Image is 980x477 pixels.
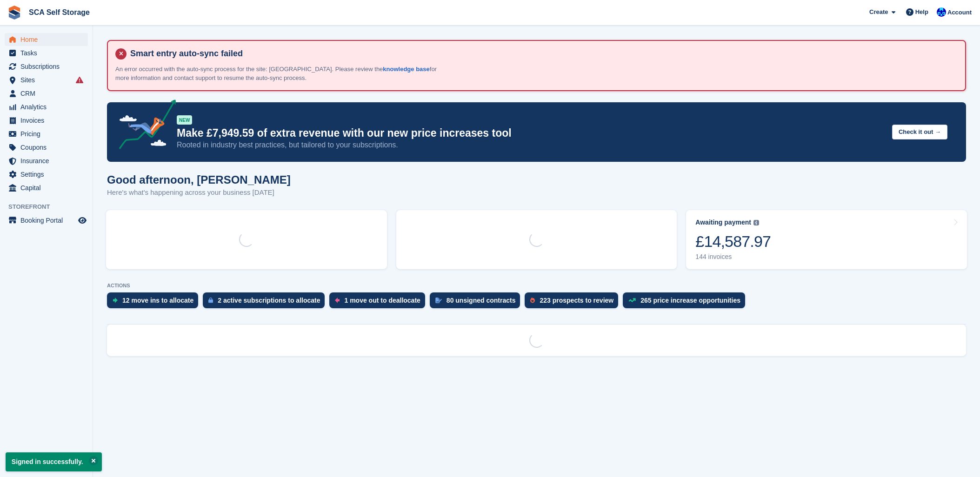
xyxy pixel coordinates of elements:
[177,126,885,140] p: Make £7,949.59 of extra revenue with our new price increases tool
[695,219,751,226] div: Awaiting payment
[77,215,88,226] a: Preview store
[686,210,967,269] a: Awaiting payment £14,587.97 144 invoices
[208,297,213,303] img: active_subscription_to_allocate_icon-d502201f5373d7db506a760aba3b589e785aa758c864c3986d89f69b8ff3...
[25,5,93,20] a: SCA Self Storage
[447,297,516,304] div: 80 unsigned contracts
[203,292,329,313] a: 2 active subscriptions to allocate
[20,141,76,154] span: Coupons
[628,298,636,302] img: price_increase_opportunities-93ffe204e8149a01c8c9dc8f82e8f89637d9d84a8eef4429ea346261dce0b2c0.svg
[5,154,88,167] a: menu
[20,127,76,140] span: Pricing
[540,297,613,304] div: 223 prospects to review
[122,297,193,304] div: 12 move ins to allocate
[115,65,441,83] p: An error occurred with the auto-sync process for the site: [GEOGRAPHIC_DATA]. Please review the f...
[177,140,885,150] p: Rooted in industry best practices, but tailored to your subscriptions.
[525,292,623,313] a: 223 prospects to review
[5,100,88,113] a: menu
[5,46,88,60] a: menu
[20,181,76,194] span: Capital
[218,297,320,304] div: 2 active subscriptions to allocate
[383,66,429,73] a: knowledge base
[640,297,740,304] div: 265 price increase opportunities
[20,154,76,167] span: Insurance
[947,8,972,17] span: Account
[107,283,966,289] p: ACTIONS
[5,214,88,227] a: menu
[20,87,76,100] span: CRM
[177,115,192,125] div: NEW
[20,100,76,113] span: Analytics
[8,202,93,212] span: Storefront
[530,298,535,303] img: prospect-51fa495bee0391a8d652442698ab0144808aea92771e9ea1ae160a38d050c398.svg
[5,127,88,140] a: menu
[753,220,759,225] img: icon-info-grey-7440780725fd019a000dd9b08b2336e03edf1995a4989e88bcd33f0948082b44.svg
[113,298,118,303] img: move_ins_to_allocate_icon-fdf77a2bb77ea45bf5b3d319d69a93e2d87916cf1d5bf7949dd705db3b84f3ca.svg
[5,60,88,73] a: menu
[7,6,21,20] img: stora-icon-8386f47178a22dfd0bd8f6a31ec36ba5ce8667c1dd55bd0f319d3a0aa187defe.svg
[329,292,429,313] a: 1 move out to deallocate
[344,297,420,304] div: 1 move out to deallocate
[20,33,76,46] span: Home
[430,292,525,313] a: 80 unsigned contracts
[695,253,771,261] div: 144 invoices
[107,173,291,186] h1: Good afternoon, [PERSON_NAME]
[5,73,88,86] a: menu
[869,7,888,17] span: Create
[623,292,750,313] a: 265 price increase opportunities
[435,298,442,303] img: contract_signature_icon-13c848040528278c33f63329250d36e43548de30e8caae1d1a13099fd9432cc5.svg
[915,7,928,17] span: Help
[20,60,76,73] span: Subscriptions
[107,292,203,313] a: 12 move ins to allocate
[107,187,291,198] p: Here's what's happening across your business [DATE]
[5,87,88,100] a: menu
[20,114,76,127] span: Invoices
[892,125,947,140] button: Check it out →
[5,33,88,46] a: menu
[20,214,76,227] span: Booking Portal
[20,46,76,60] span: Tasks
[127,48,958,59] h4: Smart entry auto-sync failed
[5,141,88,154] a: menu
[937,7,946,17] img: Kelly Neesham
[76,76,83,84] i: Smart entry sync failures have occurred
[6,452,102,471] p: Signed in successfully.
[695,232,771,251] div: £14,587.97
[5,168,88,181] a: menu
[5,181,88,194] a: menu
[20,168,76,181] span: Settings
[111,99,176,152] img: price-adjustments-announcement-icon-8257ccfd72463d97f412b2fc003d46551f7dbcb40ab6d574587a9cd5c0d94...
[20,73,76,86] span: Sites
[335,298,340,303] img: move_outs_to_deallocate_icon-f764333ba52eb49d3ac5e1228854f67142a1ed5810a6f6cc68b1a99e826820c5.svg
[5,114,88,127] a: menu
